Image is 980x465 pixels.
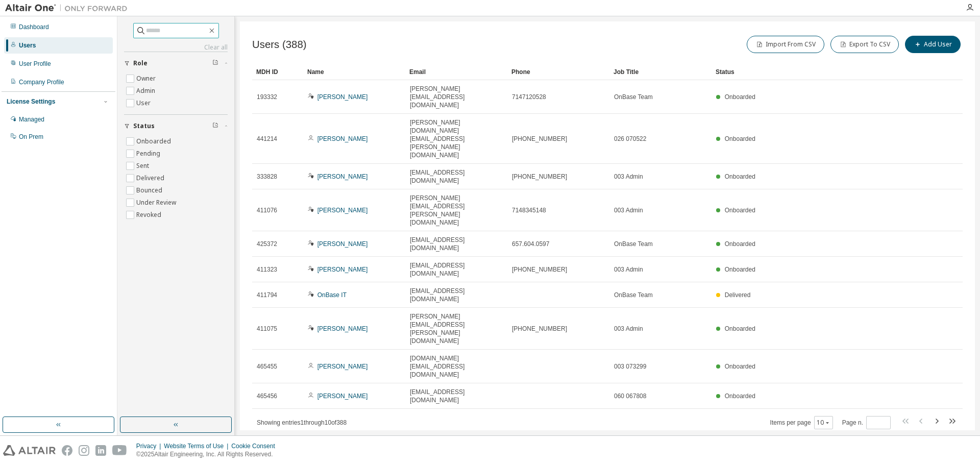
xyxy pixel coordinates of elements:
span: OnBase Team [614,93,653,101]
label: Admin [136,85,157,97]
span: Onboarded [725,325,755,332]
span: 425372 [257,240,277,248]
span: Onboarded [725,393,755,400]
span: [PHONE_NUMBER] [512,265,567,274]
span: 465455 [257,362,277,371]
span: 7148345148 [512,206,546,214]
span: Clear filter [212,122,218,130]
img: altair_logo.svg [3,445,56,456]
span: 441214 [257,135,277,143]
span: 657.604.0597 [512,240,549,248]
span: 060 067808 [614,392,646,400]
span: 7147120528 [512,93,546,101]
button: Role [124,52,228,75]
span: Onboarded [725,173,755,180]
span: [PERSON_NAME][EMAIL_ADDRESS][DOMAIN_NAME] [410,85,503,109]
div: Phone [511,64,605,80]
div: Website Terms of Use [164,442,231,450]
button: Import From CSV [747,36,824,53]
div: Users [19,41,36,50]
span: 411323 [257,265,277,274]
span: [EMAIL_ADDRESS][DOMAIN_NAME] [410,388,503,404]
label: Owner [136,72,158,85]
span: Showing entries 1 through 10 of 388 [257,419,347,426]
span: 333828 [257,173,277,181]
label: Bounced [136,184,164,197]
label: Onboarded [136,135,173,148]
a: [PERSON_NAME] [317,266,368,273]
div: Status [716,64,910,80]
span: 411076 [257,206,277,214]
span: OnBase Team [614,291,653,299]
img: instagram.svg [79,445,89,456]
span: Role [133,59,148,67]
span: [EMAIL_ADDRESS][DOMAIN_NAME] [410,236,503,252]
a: [PERSON_NAME] [317,393,368,400]
span: [PERSON_NAME][DOMAIN_NAME][EMAIL_ADDRESS][PERSON_NAME][DOMAIN_NAME] [410,118,503,159]
img: Altair One [5,3,133,13]
span: Onboarded [725,207,755,214]
span: [PHONE_NUMBER] [512,173,567,181]
span: 411075 [257,325,277,333]
div: Cookie Consent [231,442,281,450]
div: User Profile [19,60,51,68]
button: Export To CSV [830,36,899,53]
a: [PERSON_NAME] [317,240,368,248]
img: youtube.svg [112,445,127,456]
span: 003 Admin [614,206,643,214]
span: Clear filter [212,59,218,67]
a: [PERSON_NAME] [317,325,368,332]
span: OnBase Team [614,240,653,248]
span: Users (388) [252,39,307,51]
span: 193332 [257,93,277,101]
span: [EMAIL_ADDRESS][DOMAIN_NAME] [410,287,503,303]
label: Under Review [136,197,178,209]
span: Onboarded [725,240,755,248]
span: Onboarded [725,363,755,370]
button: Add User [905,36,961,53]
label: Delivered [136,172,166,184]
div: License Settings [7,97,55,106]
div: Job Title [614,64,707,80]
span: Page n. [842,416,891,429]
span: Onboarded [725,266,755,273]
span: [PHONE_NUMBER] [512,135,567,143]
span: 003 Admin [614,265,643,274]
label: User [136,97,153,109]
span: 465456 [257,392,277,400]
button: Status [124,115,228,137]
a: Clear all [124,43,228,52]
a: OnBase IT [317,291,347,299]
a: [PERSON_NAME] [317,135,368,142]
div: MDH ID [256,64,299,80]
span: 003 Admin [614,325,643,333]
span: [PERSON_NAME][EMAIL_ADDRESS][PERSON_NAME][DOMAIN_NAME] [410,194,503,227]
img: linkedin.svg [95,445,106,456]
span: 003 Admin [614,173,643,181]
div: On Prem [19,133,43,141]
span: Delivered [725,291,751,299]
div: Name [307,64,401,80]
label: Pending [136,148,162,160]
span: [PERSON_NAME][EMAIL_ADDRESS][PERSON_NAME][DOMAIN_NAME] [410,312,503,345]
div: Dashboard [19,23,49,31]
a: [PERSON_NAME] [317,207,368,214]
div: Privacy [136,442,164,450]
span: [EMAIL_ADDRESS][DOMAIN_NAME] [410,261,503,278]
button: 10 [817,419,830,427]
span: Onboarded [725,93,755,101]
span: [DOMAIN_NAME][EMAIL_ADDRESS][DOMAIN_NAME] [410,354,503,379]
a: [PERSON_NAME] [317,173,368,180]
span: 026 070522 [614,135,646,143]
span: Onboarded [725,135,755,142]
span: 003 073299 [614,362,646,371]
label: Sent [136,160,151,172]
img: facebook.svg [62,445,72,456]
a: [PERSON_NAME] [317,93,368,101]
span: 411794 [257,291,277,299]
span: [PHONE_NUMBER] [512,325,567,333]
p: © 2025 Altair Engineering, Inc. All Rights Reserved. [136,450,281,459]
span: [EMAIL_ADDRESS][DOMAIN_NAME] [410,168,503,185]
label: Revoked [136,209,163,221]
div: Email [409,64,503,80]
